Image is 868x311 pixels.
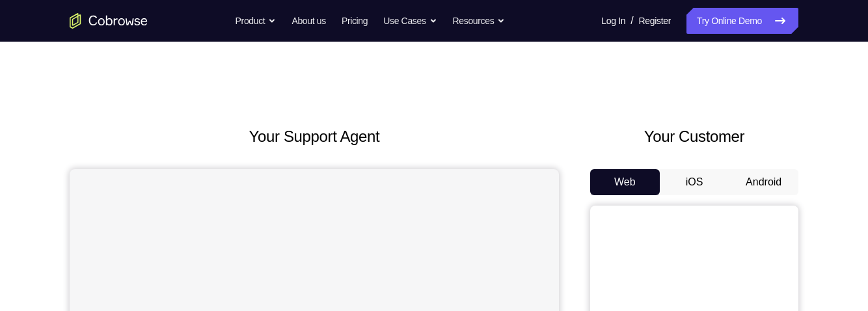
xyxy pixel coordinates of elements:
[660,169,729,195] button: iOS
[729,169,798,195] button: Android
[590,125,798,148] h2: Your Customer
[342,8,368,34] a: Pricing
[70,13,148,29] a: Go to the home page
[601,8,625,34] a: Log In
[236,8,277,34] button: Product
[686,8,798,34] a: Try Online Demo
[639,8,671,34] a: Register
[383,8,437,34] button: Use Cases
[453,8,506,34] button: Resources
[70,125,559,148] h2: Your Support Agent
[631,13,633,29] span: /
[292,8,325,34] a: About us
[590,169,660,195] button: Web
